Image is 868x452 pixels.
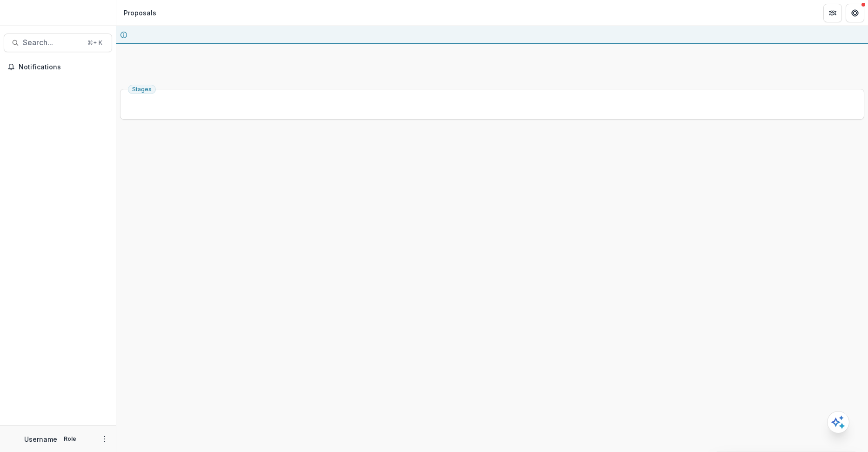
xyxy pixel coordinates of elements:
[19,63,108,71] span: Notifications
[846,4,864,22] button: Get Help
[99,433,110,445] button: More
[827,411,849,433] button: Open AI Assistant
[61,435,79,443] p: Role
[23,38,82,47] span: Search...
[24,434,57,444] p: Username
[823,4,842,22] button: Partners
[4,34,112,52] button: Search...
[124,8,156,18] div: Proposals
[86,38,104,48] div: ⌘ + K
[132,86,152,93] span: Stages
[4,60,112,74] button: Notifications
[120,6,160,20] nav: breadcrumb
